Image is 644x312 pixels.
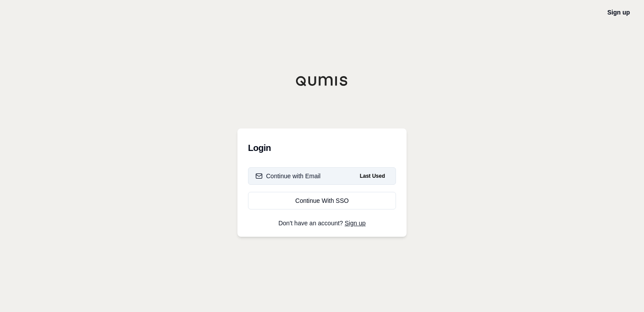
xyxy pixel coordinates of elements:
[345,220,366,227] a: Sign up
[296,76,348,86] img: Qumis
[356,171,389,181] span: Last Used
[248,167,396,185] button: Continue with EmailLast Used
[607,9,630,16] a: Sign up
[255,172,321,180] div: Continue with Email
[248,139,396,157] h3: Login
[255,196,389,205] div: Continue With SSO
[248,220,396,226] p: Don't have an account?
[248,192,396,209] a: Continue With SSO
